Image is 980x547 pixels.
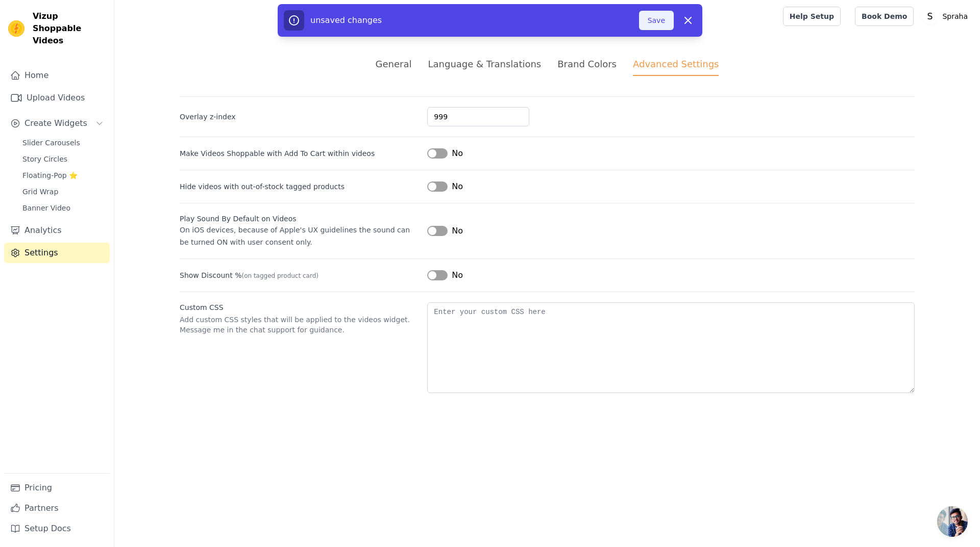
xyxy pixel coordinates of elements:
span: No [452,225,463,237]
label: Show Discount % [180,270,419,280]
span: Banner Video [22,203,70,213]
span: unsaved changes [310,15,382,25]
button: No [427,147,463,160]
a: Banner Video [16,201,110,215]
a: Floating-Pop ⭐ [16,168,110,183]
a: Home [4,65,110,86]
span: Story Circles [22,154,67,164]
a: Analytics [4,220,110,241]
p: Add custom CSS styles that will be applied to the videos widget. Message me in the chat support f... [180,315,419,335]
div: Play Sound By Default on Videos [180,214,419,224]
a: Upload Videos [4,88,110,108]
span: No [452,269,463,281]
span: Grid Wrap [22,187,58,197]
span: Slider Carousels [22,138,80,148]
span: Create Widgets [24,117,87,129]
span: Floating-Pop ⭐ [22,170,78,180]
span: No [452,147,463,160]
label: Hide videos with out-of-stock tagged products [180,181,419,192]
span: (on tagged product card) [241,272,318,279]
div: Language & Translations [428,57,541,71]
span: No [452,180,463,193]
a: Setup Docs [4,518,110,539]
label: Make Videos Shoppable with Add To Cart within videos [180,148,375,159]
a: Open chat [937,506,968,537]
button: No [427,225,463,237]
button: No [427,180,463,193]
div: Advanced Settings [633,57,719,76]
div: General [376,57,412,71]
button: Create Widgets [4,113,110,134]
a: Settings [4,243,110,263]
a: Grid Wrap [16,185,110,199]
label: Overlay z-index [180,112,419,122]
button: Save [639,11,674,30]
a: Slider Carousels [16,136,110,150]
span: On iOS devices, because of Apple's UX guidelines the sound can be turned ON with user consent only. [180,226,410,246]
a: Partners [4,498,110,518]
a: Story Circles [16,152,110,166]
div: Brand Colors [557,57,617,71]
a: Pricing [4,478,110,498]
button: No [427,269,463,281]
label: Custom CSS [180,302,419,312]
